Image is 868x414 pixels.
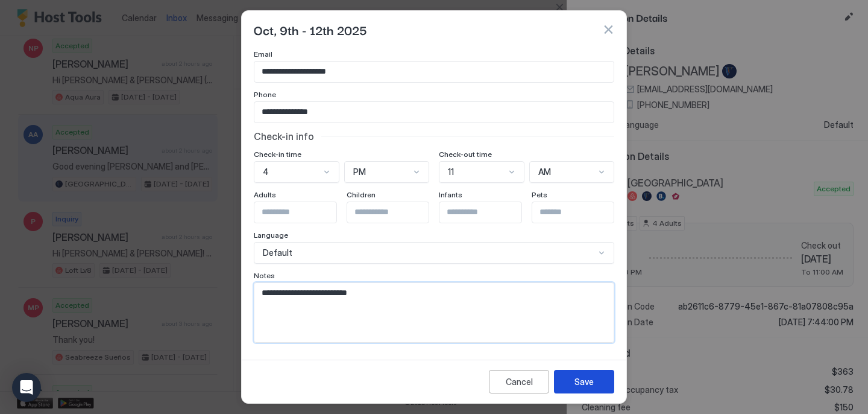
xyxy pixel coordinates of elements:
input: Input Field [254,202,353,223]
span: Notes [254,271,275,280]
span: Check-in info [254,130,314,142]
input: Input Field [347,202,446,223]
span: Adults [254,190,276,199]
span: Language [254,231,288,240]
div: Open Intercom Messenger [12,373,41,402]
span: Check-out time [439,150,492,159]
input: Input Field [254,102,614,123]
input: Input Field [254,62,614,82]
span: Infants [439,190,462,199]
span: PM [353,167,366,177]
span: Pets [532,190,547,199]
span: 4 [263,167,269,177]
span: AM [538,167,551,177]
input: Input Field [439,202,538,223]
span: Default [263,247,292,258]
button: Cancel [489,370,549,393]
div: Save [574,375,594,388]
textarea: Input Field [254,283,614,342]
span: Oct, 9th - 12th 2025 [254,21,367,39]
input: Input Field [532,202,631,223]
button: Save [554,370,614,393]
span: 11 [448,167,454,177]
span: Children [347,190,376,199]
span: Check-in time [254,150,301,159]
div: Cancel [506,375,533,388]
span: Phone [254,90,276,99]
span: Email [254,49,272,59]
